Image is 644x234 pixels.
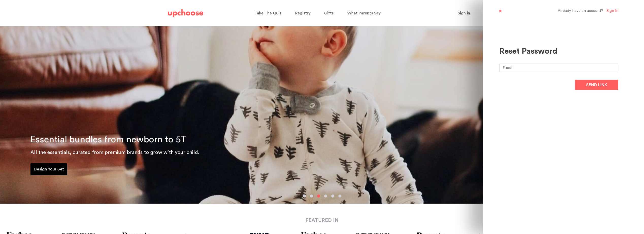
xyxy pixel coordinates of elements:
[499,46,618,56] div: Reset Password
[558,9,603,13] span: Already have an account?
[499,64,618,72] input: E-mail
[606,9,618,13] div: Sign In
[586,82,607,88] span: Send link
[575,80,618,90] button: Send link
